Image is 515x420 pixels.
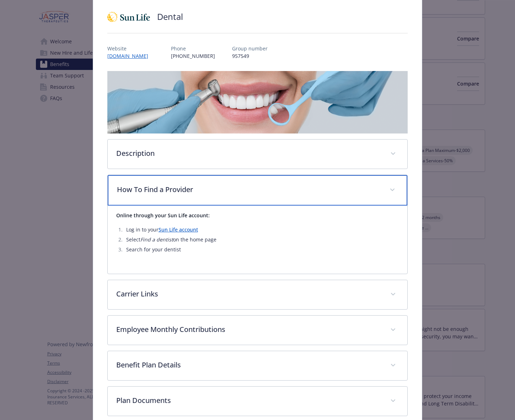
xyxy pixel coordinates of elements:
[124,245,399,254] li: Search for your dentist
[124,235,399,244] li: Select on the home page
[108,140,407,169] div: Description
[108,280,407,309] div: Carrier Links
[116,212,210,219] strong: Online through your Sun Life account:
[171,52,215,60] p: [PHONE_NUMBER]
[108,387,407,416] div: Plan Documents
[107,71,408,133] img: banner
[116,395,382,406] p: Plan Documents
[157,11,183,23] h2: Dental
[107,53,154,59] a: [DOMAIN_NAME]
[108,175,407,206] div: How To Find a Provider
[107,45,154,52] p: Website
[116,324,382,335] p: Employee Monthly Contributions
[108,316,407,345] div: Employee Monthly Contributions
[232,45,268,52] p: Group number
[117,184,381,195] p: How To Find a Provider
[107,6,150,27] img: Sun Life Financial
[140,236,173,243] em: Find a dentist
[116,360,382,370] p: Benefit Plan Details
[116,289,382,299] p: Carrier Links
[232,52,268,60] p: 957549
[108,206,407,274] div: How To Find a Provider
[159,226,198,233] a: Sun Life account
[124,225,399,234] li: Log in to your
[171,45,215,52] p: Phone
[116,148,382,159] p: Description
[108,351,407,380] div: Benefit Plan Details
